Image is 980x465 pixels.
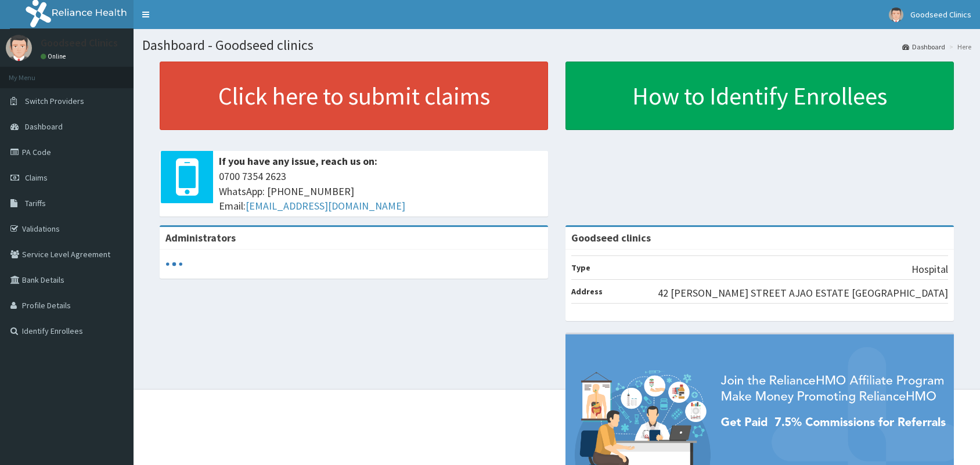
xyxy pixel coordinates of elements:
[910,9,971,20] span: Goodseed Clinics
[25,172,48,183] span: Claims
[571,262,590,273] b: Type
[571,286,603,297] b: Address
[889,8,903,22] img: User Image
[25,96,84,106] span: Switch Providers
[902,42,945,52] a: Dashboard
[142,38,971,53] h1: Dashboard - Goodseed clinics
[6,35,32,61] img: User Image
[571,231,651,244] strong: Goodseed clinics
[246,199,405,212] a: [EMAIL_ADDRESS][DOMAIN_NAME]
[946,42,971,52] li: Here
[25,198,46,208] span: Tariffs
[219,154,377,168] b: If you have any issue, reach us on:
[219,169,542,214] span: 0700 7354 2623 WhatsApp: [PHONE_NUMBER] Email:
[658,286,948,301] p: 42 [PERSON_NAME] STREET AJAO ESTATE [GEOGRAPHIC_DATA]
[565,62,954,130] a: How to Identify Enrollees
[165,255,183,273] svg: audio-loading
[165,231,236,244] b: Administrators
[41,52,69,60] a: Online
[911,262,948,277] p: Hospital
[25,121,63,132] span: Dashboard
[160,62,548,130] a: Click here to submit claims
[41,38,118,48] p: Goodseed Clinics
